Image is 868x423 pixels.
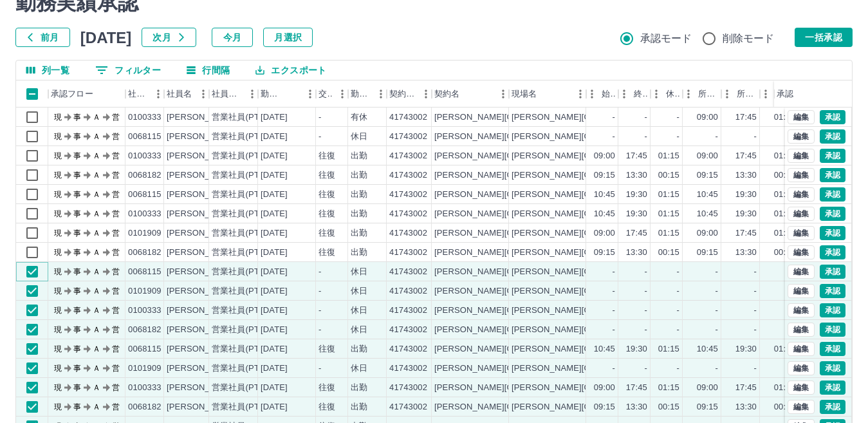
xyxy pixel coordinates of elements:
[73,287,81,296] text: 事
[658,208,679,220] div: 01:15
[73,306,81,315] text: 事
[112,113,120,122] text: 営
[245,61,337,80] button: エクスポート
[389,227,427,240] div: 41743002
[176,61,240,80] button: 行間隔
[788,400,815,414] button: 編集
[93,171,100,180] text: Ａ
[626,169,647,182] div: 13:30
[788,342,815,356] button: 編集
[112,248,120,257] text: 営
[212,189,279,201] div: 営業社員(PT契約)
[261,285,288,297] div: [DATE]
[261,80,282,108] div: 勤務日
[645,285,647,297] div: -
[142,28,196,47] button: 次月
[300,84,320,104] button: メニュー
[93,113,100,122] text: Ａ
[735,150,757,162] div: 17:45
[16,61,80,80] button: 列選択
[261,247,288,259] div: [DATE]
[434,324,593,336] div: [PERSON_NAME][GEOGRAPHIC_DATA]
[167,131,237,143] div: [PERSON_NAME]
[261,227,288,240] div: [DATE]
[212,227,279,240] div: 営業社員(PT契約)
[658,227,679,240] div: 01:15
[128,227,162,240] div: 0101909
[774,80,841,108] div: 承認
[613,305,615,317] div: -
[645,111,647,124] div: -
[434,169,593,182] div: [PERSON_NAME][GEOGRAPHIC_DATA]
[434,305,593,317] div: [PERSON_NAME][GEOGRAPHIC_DATA]
[820,168,845,182] button: 承認
[351,131,367,143] div: 休日
[820,361,845,375] button: 承認
[48,80,125,108] div: 承認フロー
[319,208,335,220] div: 往復
[697,227,718,240] div: 09:00
[788,187,815,202] button: 編集
[167,305,237,317] div: [PERSON_NAME]
[128,247,162,259] div: 0068182
[93,306,100,315] text: Ａ
[389,189,427,201] div: 41743002
[73,190,81,199] text: 事
[54,113,62,122] text: 現
[820,342,845,356] button: 承認
[261,208,288,220] div: [DATE]
[788,265,815,279] button: 編集
[735,189,757,201] div: 19:30
[351,324,367,336] div: 休日
[820,149,845,163] button: 承認
[512,169,768,182] div: [PERSON_NAME][GEOGRAPHIC_DATA]立[GEOGRAPHIC_DATA]
[697,111,718,124] div: 09:00
[788,361,815,375] button: 編集
[754,285,757,297] div: -
[128,305,162,317] div: 0100333
[512,227,768,240] div: [PERSON_NAME][GEOGRAPHIC_DATA]立[GEOGRAPHIC_DATA]
[212,28,253,47] button: 今月
[167,150,237,162] div: [PERSON_NAME]
[754,266,757,278] div: -
[697,247,718,259] div: 09:15
[319,266,321,278] div: -
[602,80,616,108] div: 始業
[677,131,679,143] div: -
[209,80,258,108] div: 社員区分
[54,132,62,141] text: 現
[389,80,416,108] div: 契約コード
[697,208,718,220] div: 10:45
[112,229,120,238] text: 営
[735,111,757,124] div: 17:45
[261,131,288,143] div: [DATE]
[512,305,768,317] div: [PERSON_NAME][GEOGRAPHIC_DATA]立[GEOGRAPHIC_DATA]
[73,171,81,180] text: 事
[112,306,120,315] text: 営
[586,80,618,108] div: 始業
[128,111,162,124] div: 0100333
[434,150,593,162] div: [PERSON_NAME][GEOGRAPHIC_DATA]
[820,129,845,144] button: 承認
[319,324,321,336] div: -
[626,208,647,220] div: 19:30
[167,208,237,220] div: [PERSON_NAME]
[371,84,391,104] button: メニュー
[73,151,81,160] text: 事
[594,150,615,162] div: 09:00
[774,150,795,162] div: 01:15
[243,84,262,104] button: メニュー
[282,85,300,103] button: ソート
[389,111,427,124] div: 41743002
[820,323,845,337] button: 承認
[167,285,237,297] div: [PERSON_NAME]
[735,169,757,182] div: 13:30
[261,324,288,336] div: [DATE]
[434,266,593,278] div: [PERSON_NAME][GEOGRAPHIC_DATA]
[112,132,120,141] text: 営
[54,248,62,257] text: 現
[432,80,509,108] div: 契約名
[125,80,164,108] div: 社員番号
[351,169,367,182] div: 出勤
[212,131,279,143] div: 営業社員(PT契約)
